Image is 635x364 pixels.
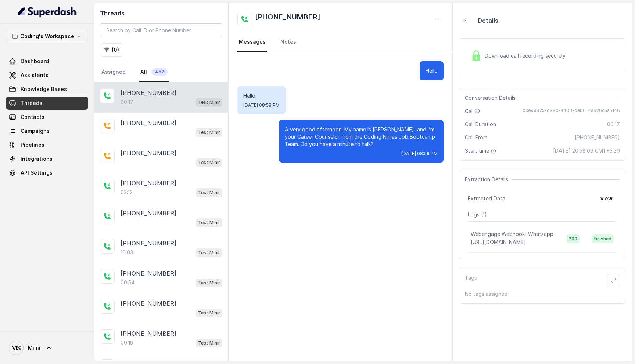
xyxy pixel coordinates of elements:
p: Hello. [243,92,280,99]
p: 00:19 [121,339,133,346]
span: Knowledge Bases [21,85,67,93]
span: 452 [151,68,168,76]
span: Extracted Data [468,195,505,202]
span: finished [592,234,614,243]
p: Test Mihir [198,129,220,136]
button: view [596,192,617,205]
span: [DATE] 08:58 PM [243,102,280,108]
span: bce98425-d99c-4433-be86-4a926c5a5146 [523,108,620,115]
p: [PHONE_NUMBER] [121,209,176,218]
p: [PHONE_NUMBER] [121,149,176,157]
p: Test Mihir [198,159,220,166]
a: Pipelines [6,138,88,152]
span: Call Duration [465,121,496,128]
p: Test Mihir [198,279,220,287]
span: Extraction Details [465,176,511,183]
nav: Tabs [100,62,222,82]
p: 02:12 [121,189,133,196]
input: Search by Call ID or Phone Number [100,23,222,37]
p: 10:03 [121,249,133,256]
span: Threads [21,99,42,107]
p: [PHONE_NUMBER] [121,329,176,338]
a: All452 [139,62,169,82]
span: [DATE] 20:58:09 GMT+5:30 [553,147,620,154]
p: [PHONE_NUMBER] [121,299,176,308]
span: Dashboard [21,58,49,65]
nav: Tabs [237,32,444,52]
p: [PHONE_NUMBER] [121,119,176,127]
img: Lock Icon [471,50,482,61]
a: Threads [6,97,88,110]
a: Mihir [6,338,88,358]
p: Test Mihir [198,339,220,347]
a: Knowledge Bases [6,83,88,96]
span: Conversation Details [465,94,519,102]
button: Coding's Workspace [6,30,88,43]
span: [PHONE_NUMBER] [575,134,620,141]
span: Start time [465,147,498,154]
p: 00:17 [121,98,133,106]
span: API Settings [21,169,53,176]
span: Call From [465,134,487,141]
a: Assistants [6,69,88,82]
span: [URL][DOMAIN_NAME] [471,239,526,245]
span: [DATE] 08:58 PM [401,151,438,157]
span: Pipelines [21,141,44,149]
a: Contacts [6,110,88,124]
p: [PHONE_NUMBER] [121,239,176,248]
p: Tags [465,274,477,287]
a: Campaigns [6,124,88,138]
a: Integrations [6,152,88,165]
a: Assigned [100,62,127,82]
p: Webengage Webhook- Whatsapp [471,230,553,238]
h2: [PHONE_NUMBER] [255,12,320,26]
h2: Threads [100,9,222,18]
img: light.svg [18,6,77,18]
p: Logs ( 1 ) [468,211,617,218]
a: Notes [279,32,298,52]
span: Contacts [21,113,44,121]
span: 00:17 [607,121,620,128]
p: No tags assigned [465,290,620,298]
span: Integrations [21,155,53,163]
span: Assistants [21,72,49,79]
span: Mihir [28,344,41,352]
p: Test Mihir [198,249,220,256]
text: MS [11,344,21,352]
p: 00:54 [121,279,134,286]
p: [PHONE_NUMBER] [121,88,176,97]
p: Test Mihir [198,99,220,106]
p: Hello [426,67,438,74]
p: Test Mihir [198,189,220,196]
p: [PHONE_NUMBER] [121,179,176,188]
p: A very good afternoon. My name is [PERSON_NAME], and I’m your Career Counselor from the Coding Ni... [285,126,438,148]
button: (0) [100,43,123,57]
p: Coding's Workspace [20,32,74,41]
span: Download call recording securely [485,52,568,59]
p: Test Mihir [198,219,220,226]
span: Call ID [465,108,480,115]
span: Campaigns [21,127,50,135]
a: API Settings [6,166,88,179]
p: [PHONE_NUMBER] [121,269,176,278]
p: Details [478,16,498,25]
p: Test Mihir [198,309,220,317]
a: Dashboard [6,55,88,68]
a: Messages [237,32,267,52]
span: 200 [567,234,580,243]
